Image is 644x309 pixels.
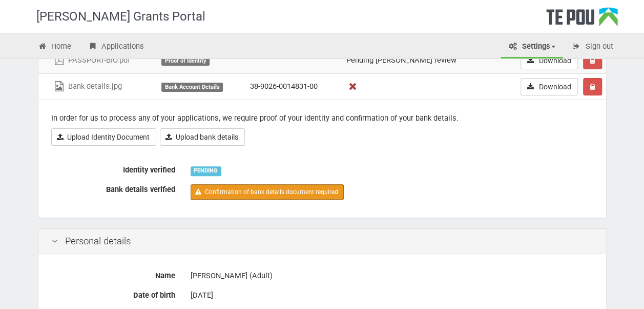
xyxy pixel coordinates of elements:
[44,267,183,281] label: Name
[342,48,492,74] td: Pending [PERSON_NAME] review
[161,56,210,66] div: Proof of Identity
[191,166,221,176] div: PENDING
[51,128,156,146] a: Upload Identity Document
[44,181,183,195] label: Bank details verified
[521,78,578,95] a: Download
[191,267,593,285] div: [PERSON_NAME] (Adult)
[53,55,130,65] a: PASSPORT-BIO.pdf
[191,286,593,304] div: [DATE]
[51,113,593,124] p: In order for us to process any of your applications, we require proof of your identity and confir...
[501,36,563,59] a: Settings
[80,36,152,59] a: Applications
[44,286,183,301] label: Date of birth
[53,82,122,91] a: Bank details.jpg
[246,73,342,100] td: 38-9026-0014831-00
[38,229,606,255] div: Personal details
[191,184,344,200] a: Confirmation of bank details document required
[521,52,578,69] a: Download
[44,161,183,176] label: Identity verified
[564,36,621,59] a: Sign out
[30,36,79,59] a: Home
[546,7,618,33] div: Te Pou Logo
[161,83,223,92] div: Bank Account Details
[160,128,245,146] a: Upload bank details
